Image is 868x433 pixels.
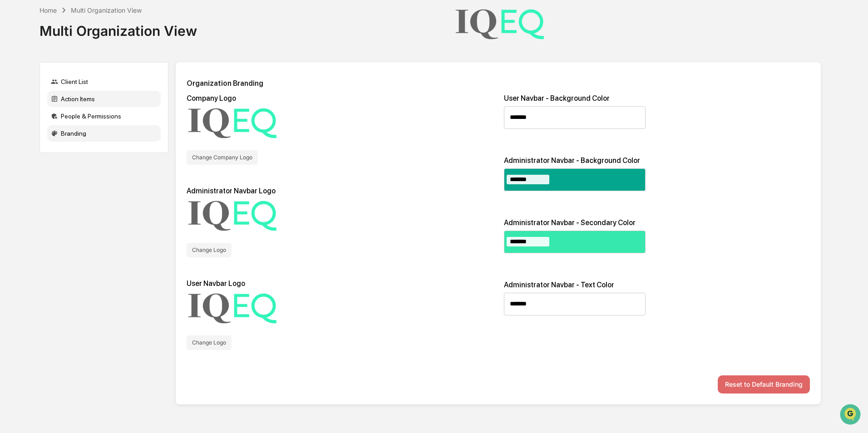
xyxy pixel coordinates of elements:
img: Admin Logo [187,199,277,232]
div: User Navbar - Background Color [504,94,810,103]
div: Administrator Navbar Logo [187,187,493,195]
div: We're available if you need us! [31,79,115,86]
div: Multi Organization View [71,6,142,14]
a: 🗄️Attestations [62,111,116,127]
a: 🔎Data Lookup [5,128,61,144]
div: 🖐️ [9,115,16,123]
div: 🔎 [9,133,16,140]
div: User Navbar Logo [187,279,493,288]
img: User Logo [187,291,277,325]
a: 🖐️Preclearance [5,111,62,127]
button: Reset to Default Branding [718,375,810,394]
p: How can we help? [9,19,165,34]
div: Start new chat [31,69,149,79]
span: Preclearance [18,114,59,123]
a: Powered byPylon [64,153,110,161]
div: Action Items [47,91,161,107]
div: Branding [47,125,161,142]
span: Attestations [75,114,113,123]
div: Administrator Navbar - Text Color [504,280,810,289]
button: Change Logo [187,243,232,257]
div: Home [39,6,57,14]
div: Administrator Navbar - Secondary Color [504,218,810,227]
button: Change Company Logo [187,150,258,165]
span: Pylon [90,154,110,161]
div: Client List [47,74,161,90]
div: 🗄️ [66,115,73,123]
h2: Organization Branding [187,79,810,88]
div: Multi Organization View [39,15,197,39]
img: IQ-EQ - Consultant Parent Org [454,7,545,40]
button: Start new chat [154,72,165,83]
button: Change Logo [187,335,232,350]
iframe: Open customer support [839,403,863,428]
span: Data Lookup [18,132,57,141]
div: Company Logo [187,94,493,103]
div: People & Permissions [47,108,161,124]
div: Administrator Navbar - Background Color [504,156,810,165]
img: Organization Logo [187,106,277,139]
img: 1746055101610-c473b297-6a78-478c-a979-82029cc54cd1 [9,69,25,86]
